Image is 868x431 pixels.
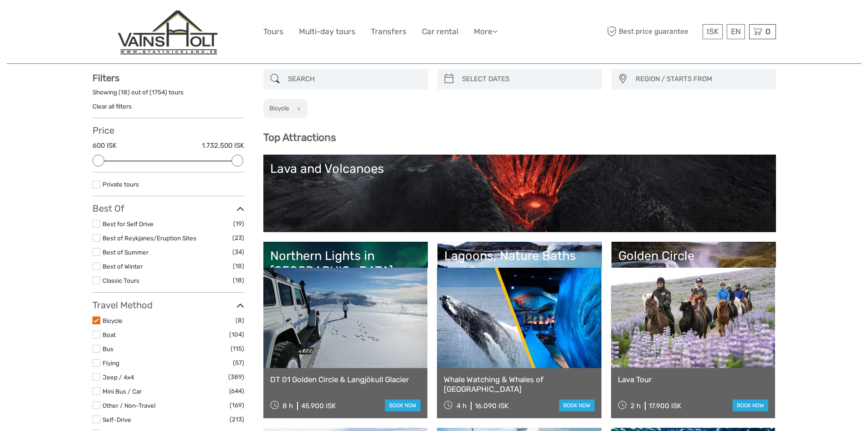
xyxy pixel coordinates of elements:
[233,358,244,368] span: (57)
[733,400,768,411] a: book now
[92,88,244,102] div: Showing ( ) out of ( ) tours
[233,218,244,229] span: (19)
[228,372,244,382] span: (389)
[475,402,508,410] div: 16.090 ISK
[230,400,244,410] span: (169)
[118,9,218,55] img: 895-a7a4b632-96e8-4317-b778-3c77b6a97240_logo_big.jpg
[270,249,421,312] a: Northern Lights in [GEOGRAPHIC_DATA]
[727,24,745,39] div: EN
[233,261,244,271] span: (18)
[263,25,283,38] a: Tours
[92,103,132,110] a: Clear all filters
[103,388,142,395] a: Mini Bus / Car
[103,263,143,270] a: Best of Winter
[121,88,128,97] label: 18
[103,317,123,324] a: Bicycle
[631,402,641,410] span: 2 h
[13,16,103,23] p: We're away right now. Please check back later!
[233,275,244,286] span: (18)
[371,25,406,38] a: Transfers
[92,141,117,151] label: 600 ISK
[282,402,293,410] span: 8 h
[103,331,116,338] a: Boat
[105,14,116,25] button: Open LiveChat chat widget
[103,277,139,284] a: Classic Tours
[707,27,719,36] span: ISK
[92,203,244,214] h3: Best Of
[444,249,595,312] a: Lagoons, Nature Baths and Spas
[92,125,244,136] h3: Price
[270,375,421,384] a: DT 01 Golden Circle & Langjökull Glacier
[230,414,244,425] span: (213)
[103,374,134,381] a: Jeep / 4x4
[103,345,113,353] a: Bus
[291,104,303,113] button: x
[301,402,336,410] div: 45.900 ISK
[299,25,355,38] a: Multi-day tours
[605,24,700,39] span: Best price guarantee
[270,161,769,176] div: Lava and Volcanoes
[649,402,681,410] div: 17.900 ISK
[103,181,139,188] a: Private tours
[231,343,244,354] span: (115)
[103,402,155,409] a: Other / Non-Travel
[236,315,244,326] span: (8)
[457,402,467,410] span: 4 h
[385,400,421,411] a: book now
[618,375,769,384] a: Lava Tour
[270,249,421,278] div: Northern Lights in [GEOGRAPHIC_DATA]
[103,249,149,256] a: Best of Summer
[232,233,244,243] span: (23)
[103,220,154,228] a: Best for Self Drive
[474,25,498,38] a: More
[202,141,244,151] label: 1.732.500 ISK
[232,247,244,257] span: (34)
[103,416,131,423] a: Self-Drive
[284,71,423,87] input: SEARCH
[618,249,769,312] a: Golden Circle
[422,25,458,38] a: Car rental
[618,249,769,263] div: Golden Circle
[559,400,595,411] a: book now
[103,234,196,242] a: Best of Reykjanes/Eruption Sites
[764,27,772,36] span: 0
[632,72,771,87] button: REGION / STARTS FROM
[263,131,336,144] b: Top Attractions
[92,300,244,311] h3: Travel Method
[444,375,595,394] a: Whale Watching & Whales of [GEOGRAPHIC_DATA]
[229,329,244,340] span: (104)
[229,386,244,396] span: (644)
[444,249,595,278] div: Lagoons, Nature Baths and Spas
[92,73,119,83] strong: Filters
[458,71,597,87] input: SELECT DATES
[103,359,119,367] a: Flying
[270,161,769,225] a: Lava and Volcanoes
[152,88,165,97] label: 1754
[269,104,289,112] h2: Bicycle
